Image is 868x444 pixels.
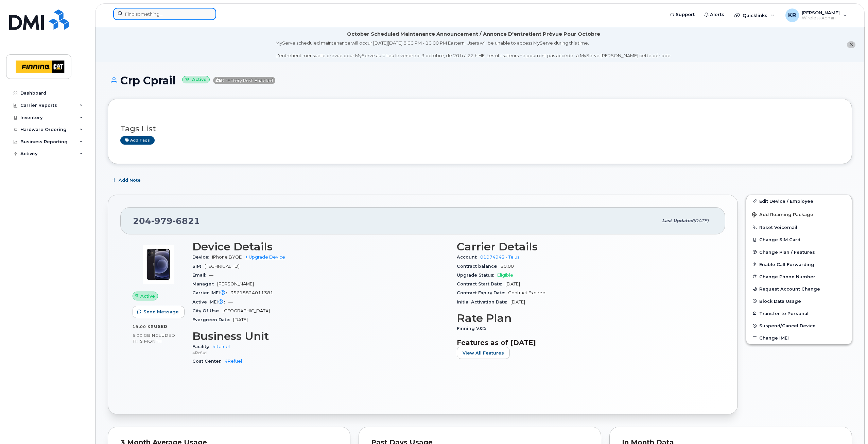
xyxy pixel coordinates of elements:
[746,233,852,246] button: Change SIM Card
[457,299,510,305] span: Initial Activation Date
[192,350,449,356] p: 4Refuel
[501,264,514,269] span: $0.00
[213,77,275,84] span: Directory Push Enabled
[173,216,200,226] span: 6821
[225,359,242,364] a: 4Refuel
[138,244,179,285] img: image20231002-4137094-8wjli5.jpeg
[347,31,600,38] div: October Scheduled Maintenance Announcement / Annonce D'entretient Prévue Pour Octobre
[759,262,814,267] span: Enable Call Forwarding
[228,299,233,305] span: —
[192,281,217,286] span: Manager
[480,254,519,260] a: 01074942 - Telus
[759,249,815,254] span: Change Plan / Features
[457,290,508,295] span: Contract Expiry Date
[223,308,270,313] span: [GEOGRAPHIC_DATA]
[746,207,852,221] button: Add Roaming Package
[276,40,672,59] div: MyServe scheduled maintenance will occur [DATE][DATE] 8:00 PM - 10:00 PM Eastern. Users will be u...
[192,290,230,295] span: Carrier IMEI
[746,258,852,270] button: Enable Call Forwarding
[192,299,228,305] span: Active IMEI
[154,324,168,329] span: used
[457,281,505,286] span: Contract Start Date
[192,273,209,278] span: Email
[133,333,151,338] span: 5.00 GB
[457,254,480,260] span: Account
[457,312,713,324] h3: Rate Plan
[192,317,233,322] span: Evergreen Date
[133,333,175,344] span: included this month
[746,270,852,283] button: Change Phone Number
[847,41,855,48] button: close notification
[192,241,449,253] h3: Device Details
[151,216,173,226] span: 979
[108,75,852,86] h1: Crp Cprail
[233,317,248,322] span: [DATE]
[457,264,501,269] span: Contract balance
[457,326,489,331] span: Finning V&D
[693,218,709,223] span: [DATE]
[120,136,155,145] a: Add tags
[746,246,852,258] button: Change Plan / Features
[205,264,240,269] span: [TECHNICAL_ID]
[457,347,510,359] button: View All Features
[209,273,213,278] span: —
[746,283,852,295] button: Request Account Change
[192,264,205,269] span: SIM
[752,212,813,218] span: Add Roaming Package
[182,76,210,84] small: Active
[746,332,852,344] button: Change IMEI
[230,290,273,295] span: 35618824011381
[759,323,816,328] span: Suspend/Cancel Device
[133,216,200,226] span: 204
[133,324,154,329] span: 19.00 KB
[746,195,852,207] a: Edit Device / Employee
[746,221,852,233] button: Reset Voicemail
[133,306,185,318] button: Send Message
[212,344,230,349] a: 4Refuel
[108,174,146,186] button: Add Note
[838,414,863,439] iframe: Messenger Launcher
[746,295,852,307] button: Block Data Usage
[457,273,497,278] span: Upgrade Status
[192,359,225,364] span: Cost Center
[508,290,545,295] span: Contract Expired
[662,218,693,223] span: Last updated
[120,125,839,133] h3: Tags List
[497,273,513,278] span: Eligible
[192,254,212,260] span: Device
[140,293,155,299] span: Active
[457,339,713,347] h3: Features as of [DATE]
[245,254,285,260] a: + Upgrade Device
[192,330,449,342] h3: Business Unit
[192,344,212,349] span: Facility
[119,177,141,183] span: Add Note
[510,299,525,305] span: [DATE]
[212,254,243,260] span: iPhone BYOD
[746,307,852,319] button: Transfer to Personal
[505,281,520,286] span: [DATE]
[143,309,179,315] span: Send Message
[192,308,223,313] span: City Of Use
[746,319,852,332] button: Suspend/Cancel Device
[457,241,713,253] h3: Carrier Details
[217,281,254,286] span: [PERSON_NAME]
[463,350,504,356] span: View All Features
